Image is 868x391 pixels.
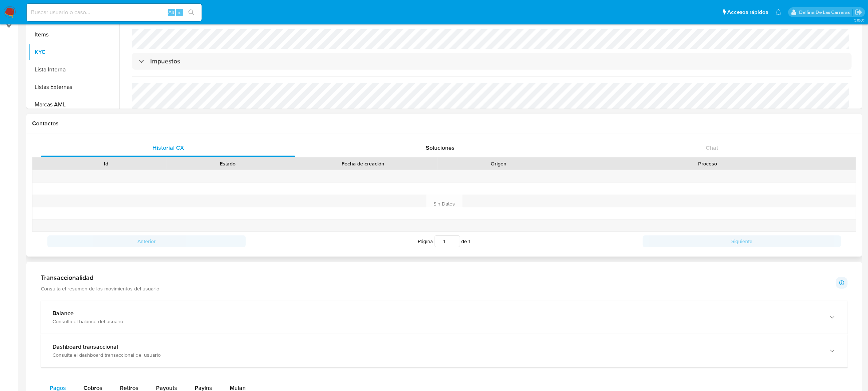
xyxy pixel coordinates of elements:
[168,9,174,16] span: Alt
[727,8,768,16] span: Accesos rápidos
[28,61,119,78] button: Lista Interna
[28,43,119,61] button: KYC
[178,9,180,16] span: s
[28,26,119,43] button: Items
[132,14,852,25] h1: Datos Fiscales
[775,9,782,15] a: Notificaciones
[32,120,856,127] h1: Contactos
[150,57,180,65] h3: Impuestos
[152,144,184,152] span: Historial CX
[855,8,863,16] a: Salir
[28,96,119,113] button: Marcas AML
[564,160,851,167] div: Proceso
[706,144,718,152] span: Chat
[426,144,455,152] span: Soluciones
[132,53,852,70] div: Impuestos
[799,9,852,16] p: delfina.delascarreras@mercadolibre.com
[184,7,199,17] button: search-icon
[27,8,202,17] input: Buscar usuario o caso...
[854,17,864,23] span: 3.160.1
[469,238,471,245] span: 1
[443,160,554,167] div: Origen
[172,160,283,167] div: Estado
[418,235,471,247] span: Página de
[50,160,161,167] div: Id
[47,235,246,247] button: Anterior
[643,235,841,247] button: Siguiente
[293,160,433,167] div: Fecha de creación
[28,78,119,96] button: Listas Externas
